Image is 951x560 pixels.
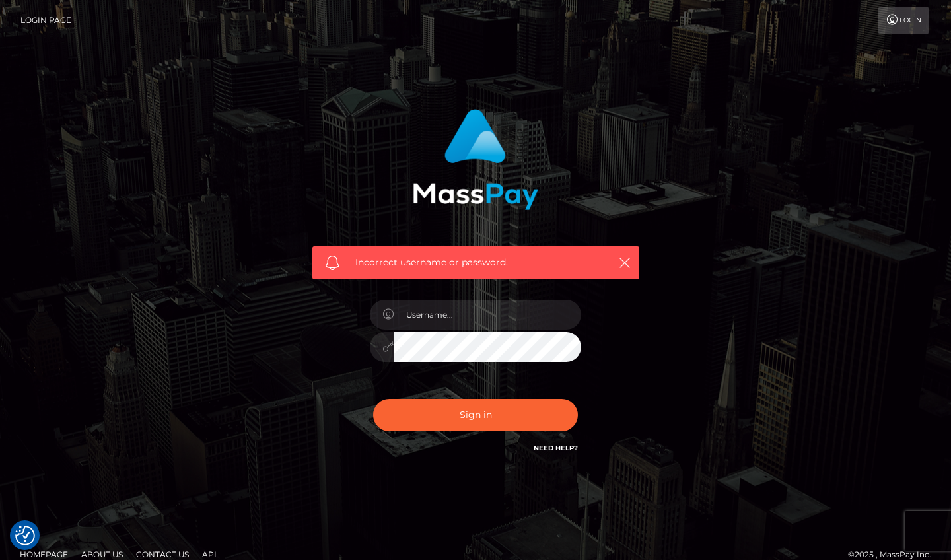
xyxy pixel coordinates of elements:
a: Need Help? [534,444,578,452]
img: Revisit consent button [15,526,35,545]
button: Sign in [373,399,578,431]
a: Login Page [20,7,71,34]
img: MassPay Login [413,109,538,210]
input: Username... [394,300,581,330]
button: Consent Preferences [15,526,35,545]
span: Incorrect username or password. [355,256,596,269]
a: Login [878,7,929,34]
